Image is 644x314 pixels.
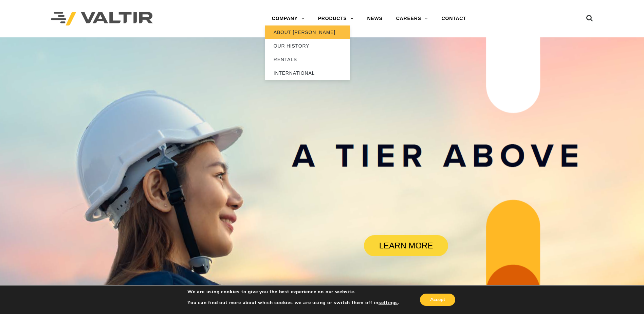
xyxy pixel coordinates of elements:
a: COMPANY [265,12,311,25]
a: RENTALS [265,53,350,66]
p: You can find out more about which cookies we are using or switch them off in . [187,300,399,306]
a: PRODUCTS [311,12,361,25]
a: CONTACT [435,12,473,25]
a: NEWS [361,12,389,25]
a: INTERNATIONAL [265,66,350,80]
p: We are using cookies to give you the best experience on our website. [187,289,399,295]
button: Accept [420,294,455,306]
a: LEARN MORE [364,235,448,256]
img: Valtir [51,12,153,26]
button: settings [379,300,398,306]
a: CAREERS [389,12,435,25]
a: OUR HISTORY [265,39,350,53]
a: ABOUT [PERSON_NAME] [265,25,350,39]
